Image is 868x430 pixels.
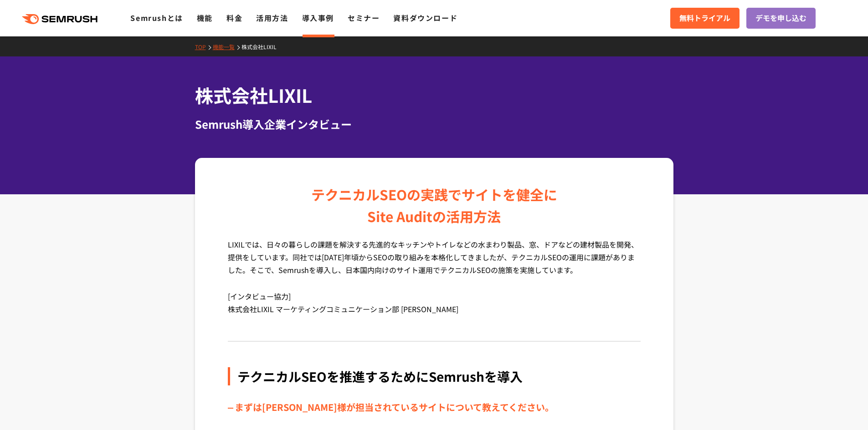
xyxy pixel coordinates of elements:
[393,12,457,23] a: 資料ダウンロード
[228,238,641,290] p: LIXILでは、日々の暮らしの課題を解決する先進的なキッチンやトイレなどの水まわり製品、窓、ドアなどの建材製品を開発、提供をしています。同社では[DATE]年頃からSEOの取り組みを本格化してき...
[746,8,816,29] a: デモを申し込む
[228,290,641,329] p: [インタビュー協力] 株式会社LIXIL マーケティングコミュニケーション部 [PERSON_NAME]
[228,367,641,385] div: テクニカルSEOを推進するためにSemrushを導入
[670,8,740,29] a: 無料トライアル
[755,12,806,24] span: デモを申し込む
[241,43,283,51] a: 株式会社LIXIL
[228,400,641,415] div: まずは[PERSON_NAME]様が担当されているサイトについて教えてください。
[213,43,241,51] a: 機能一覧
[195,82,673,109] h1: 株式会社LIXIL
[256,12,288,23] a: 活用方法
[679,12,730,24] span: 無料トライアル
[311,183,557,227] div: テクニカルSEOの実践でサイトを健全に Site Auditの活用方法
[197,12,213,23] a: 機能
[195,43,213,51] a: TOP
[226,12,242,23] a: 料金
[195,116,673,132] div: Semrush導入企業インタビュー
[302,12,334,23] a: 導入事例
[348,12,380,23] a: セミナー
[130,12,183,23] a: Semrushとは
